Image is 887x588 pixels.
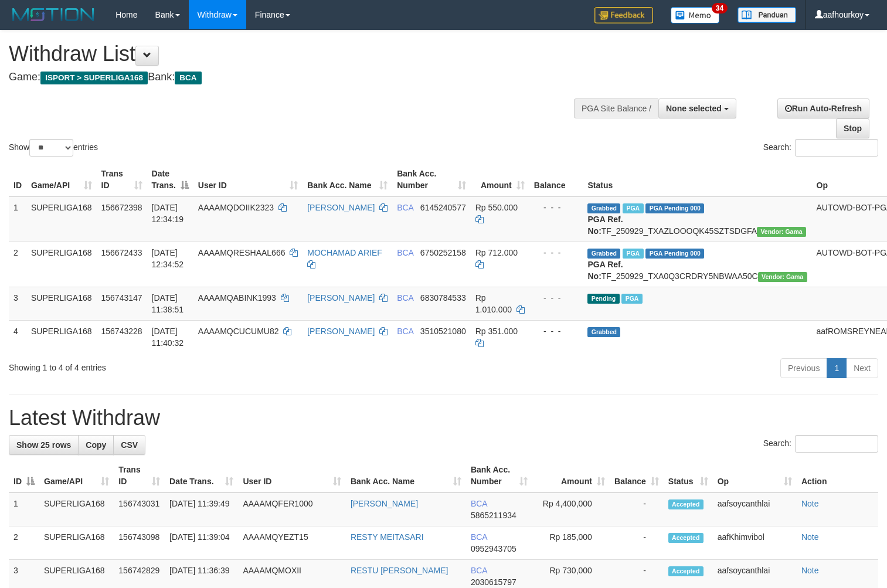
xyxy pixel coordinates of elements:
span: Rp 712.000 [475,248,518,257]
div: - - - [534,292,579,304]
span: BCA [471,566,487,575]
th: Trans ID: activate to sort column ascending [114,459,165,492]
span: Rp 1.010.000 [475,293,512,314]
span: Rp 550.000 [475,203,518,212]
span: 156672398 [101,203,142,212]
span: Copy 6145240577 to clipboard [420,203,466,212]
a: MOCHAMAD ARIEF [307,248,382,257]
th: Balance: activate to sort column ascending [610,459,664,492]
label: Show entries [9,139,98,157]
span: Marked by aafsoycanthlai [621,294,642,304]
label: Search: [763,435,878,453]
span: PGA Pending [645,249,704,259]
td: AAAAMQFER1000 [238,492,345,526]
div: Showing 1 to 4 of 4 entries [9,357,361,373]
td: SUPERLIGA168 [26,196,97,242]
span: PGA Pending [645,203,704,213]
th: Bank Acc. Number: activate to sort column ascending [392,163,471,196]
span: 156743228 [101,327,142,336]
span: Rp 351.000 [475,327,518,336]
span: AAAAMQCUCUMU82 [198,327,279,336]
span: Copy 0952943705 to clipboard [471,544,516,553]
span: Vendor URL: https://trx31.1velocity.biz [757,227,806,237]
td: SUPERLIGA168 [39,526,114,560]
td: 2 [9,242,26,287]
th: Date Trans.: activate to sort column ascending [165,459,238,492]
span: BCA [175,72,201,84]
td: - [610,492,664,526]
span: 34 [712,3,728,13]
td: 1 [9,492,39,526]
span: Accepted [668,533,704,543]
th: ID: activate to sort column descending [9,459,39,492]
span: Vendor URL: https://trx31.1velocity.biz [758,272,807,282]
td: aafKhimvibol [713,526,797,560]
a: [PERSON_NAME] [307,293,375,303]
a: CSV [113,435,145,455]
a: [PERSON_NAME] [351,499,418,508]
td: 4 [9,320,26,354]
span: ISPORT > SUPERLIGA168 [40,72,148,84]
img: panduan.png [738,7,796,23]
td: SUPERLIGA168 [39,492,114,526]
td: 3 [9,287,26,320]
span: None selected [666,104,722,113]
a: RESTU [PERSON_NAME] [351,566,448,575]
a: 1 [827,358,847,378]
span: CSV [121,440,138,450]
span: Copy 6750252158 to clipboard [420,248,466,257]
span: Copy [86,440,106,450]
a: Note [801,532,819,542]
th: User ID: activate to sort column ascending [238,459,345,492]
h4: Game: Bank: [9,72,580,83]
a: Note [801,499,819,508]
a: Note [801,566,819,575]
span: Grabbed [587,249,620,259]
span: Show 25 rows [16,440,71,450]
span: 156672433 [101,248,142,257]
span: Grabbed [587,203,620,213]
input: Search: [795,435,878,453]
td: 156743098 [114,526,165,560]
td: Rp 4,400,000 [532,492,610,526]
span: [DATE] 12:34:52 [152,248,184,269]
span: Copy 5865211934 to clipboard [471,511,516,520]
span: Marked by aafsoycanthlai [623,203,643,213]
span: [DATE] 11:38:51 [152,293,184,314]
div: - - - [534,325,579,337]
span: [DATE] 12:34:19 [152,203,184,224]
span: Copy 3510521080 to clipboard [420,327,466,336]
td: 156743031 [114,492,165,526]
td: Rp 185,000 [532,526,610,560]
th: Action [797,459,878,492]
th: ID [9,163,26,196]
span: Accepted [668,566,704,576]
span: BCA [471,532,487,542]
img: Feedback.jpg [594,7,653,23]
th: Status: activate to sort column ascending [664,459,713,492]
th: Op: activate to sort column ascending [713,459,797,492]
div: - - - [534,247,579,259]
td: 2 [9,526,39,560]
td: TF_250929_TXA0Q3CRDRY5NBWAA50C [583,242,811,287]
th: Balance [529,163,583,196]
th: Amount: activate to sort column ascending [532,459,610,492]
button: None selected [658,98,736,118]
span: AAAAMQABINK1993 [198,293,276,303]
th: Amount: activate to sort column ascending [471,163,529,196]
span: BCA [397,248,413,257]
span: Pending [587,294,619,304]
th: Date Trans.: activate to sort column descending [147,163,193,196]
span: AAAAMQDOIIK2323 [198,203,274,212]
th: Status [583,163,811,196]
span: Copy 6830784533 to clipboard [420,293,466,303]
a: Show 25 rows [9,435,79,455]
th: Bank Acc. Name: activate to sort column ascending [346,459,466,492]
span: Grabbed [587,327,620,337]
h1: Latest Withdraw [9,406,878,430]
a: Stop [836,118,869,138]
td: AAAAMQYEZT15 [238,526,345,560]
a: RESTY MEITASARI [351,532,424,542]
select: Showentries [29,139,73,157]
div: PGA Site Balance / [574,98,658,118]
